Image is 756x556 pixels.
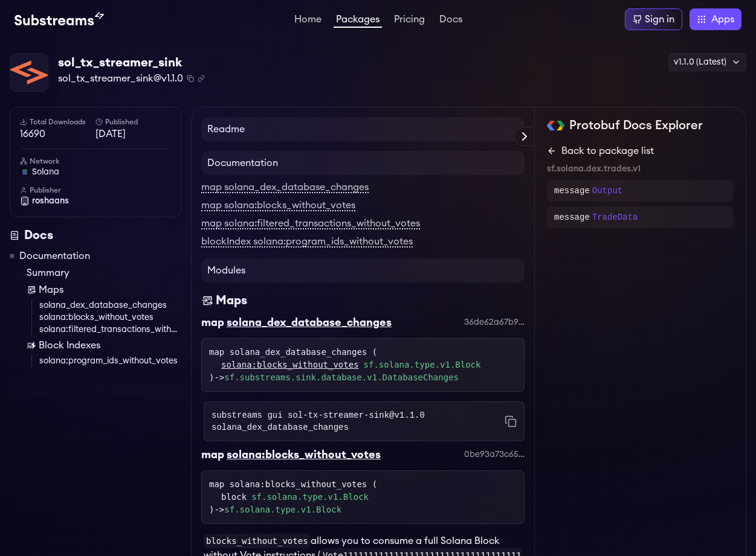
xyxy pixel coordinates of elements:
[32,195,69,207] span: roshaans
[204,534,311,548] code: blocks_without_votes
[19,249,90,263] a: Documentation
[27,283,181,297] a: Maps
[27,266,181,280] a: Summary
[227,446,381,463] div: solana:blocks_without_votes
[668,53,746,71] div: v1.1.0 (Latest)
[58,71,183,86] span: sol_tx_streamer_sink@v1.1.0
[212,409,505,433] code: substreams gui sol-tx-streamer-sink@v1.1.0 solana_dex_database_changes
[547,163,734,175] div: sf.solana.dex.trades.v1
[201,292,213,309] img: Maps icon
[224,372,459,382] a: sf.substreams.sink.database.v1.DatabaseChanges
[464,316,525,328] div: 36de62a67b944027f986d71e97c891d91e8e668c
[27,340,36,350] img: Block Index icon
[27,338,181,353] a: Block Indexes
[58,54,205,71] div: sol_tx_streamer_sink
[214,372,459,382] span: ->
[201,314,224,331] div: map
[10,227,181,244] div: Docs
[334,14,382,28] a: Packages
[209,478,517,516] div: map solana:blocks_without_votes ( )
[569,117,703,134] h2: Protobuf Docs Explorer
[547,121,564,130] img: Protobuf
[20,156,171,166] h6: Network
[201,219,420,229] a: map solana:filtered_transactions_without_votes
[201,258,525,283] h4: Modules
[292,14,324,27] a: Home
[505,415,517,427] button: Copy command to clipboard
[227,314,392,331] div: solana_dex_database_changes
[95,127,171,141] span: [DATE]
[39,299,181,312] a: solana_dex_database_changes
[221,491,517,503] div: block
[201,237,413,248] a: blockIndex solana:program_ids_without_votes
[364,359,481,371] a: sf.solana.type.v1.Block
[10,54,48,91] img: Package Logo
[554,211,590,223] p: message
[32,166,59,178] span: solana
[27,285,36,295] img: Map icon
[20,185,171,195] h6: Publisher
[20,117,95,127] h6: Total Downloads
[187,75,194,82] button: Copy package name and version
[392,14,427,27] a: Pricing
[554,185,590,197] p: message
[625,8,682,30] a: Sign in
[20,195,171,207] a: roshaans
[201,182,369,193] a: map solana_dex_database_changes
[201,117,525,141] h4: Readme
[39,312,181,324] a: solana:blocks_without_votes
[437,14,465,27] a: Docs
[592,211,638,223] p: TradeData
[201,200,355,211] a: map solana:blocks_without_votes
[464,449,525,461] div: 0be93a73c65aa8ec2de4b1a47209edeea493ff29
[201,151,525,175] h4: Documentation
[711,12,734,27] span: Apps
[20,127,95,141] span: 16690
[20,167,30,177] img: solana
[251,491,369,503] a: sf.solana.type.v1.Block
[645,12,674,27] div: Sign in
[198,75,205,82] button: Copy .spkg link to clipboard
[214,505,341,514] span: ->
[216,292,247,309] div: Maps
[547,144,734,158] a: Back to package list
[221,359,359,371] a: solana:blocks_without_votes
[15,12,104,27] img: Substream's logo
[224,505,341,514] a: sf.solana.type.v1.Block
[39,355,181,367] a: solana:program_ids_without_votes
[39,324,181,336] a: solana:filtered_transactions_without_votes
[20,166,171,178] a: solana
[592,185,622,197] p: Output
[95,117,171,127] h6: Published
[209,346,517,384] div: map solana_dex_database_changes ( )
[201,446,224,463] div: map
